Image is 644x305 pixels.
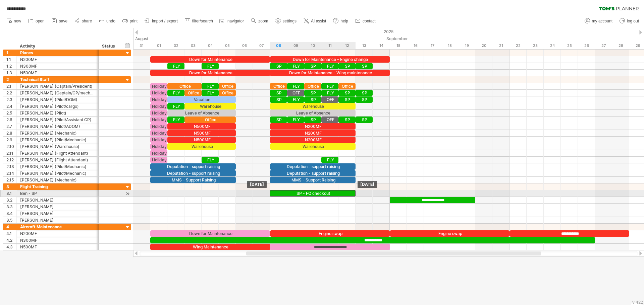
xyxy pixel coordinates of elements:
a: AI assist [302,17,328,25]
div: Aircraft Maintenance [20,224,95,230]
div: Holiday [150,130,167,136]
div: SP [304,117,321,123]
div: [PERSON_NAME] (Mechanic) [20,177,95,183]
div: SP [304,63,321,69]
div: FLY [202,90,219,96]
div: 3.5 [6,217,16,223]
div: FLY [321,63,338,69]
div: Office [304,83,321,89]
div: N200MF [270,137,356,143]
div: FLY [287,83,304,89]
div: FLY [287,96,304,103]
div: 2.14 [6,170,16,176]
a: undo [97,17,117,25]
span: contact [363,19,376,23]
div: Show Legend [631,303,642,305]
div: Sunday, 31 August 2025 [133,42,150,49]
div: N200MF [270,130,356,136]
div: Saturday, 20 September 2025 [475,42,492,49]
div: FLY [167,63,184,69]
div: FLY [321,83,338,89]
a: help [331,17,350,25]
div: SP [338,96,356,103]
span: undo [106,19,115,23]
div: Tuesday, 2 September 2025 [167,42,184,49]
div: 3.2 [6,197,16,203]
div: Warehouse [167,143,236,150]
div: SP - FO checkout [270,190,356,197]
div: 2.11 [6,150,16,156]
span: zoom [258,19,268,23]
div: 2.6 [6,117,16,123]
div: Holiday [150,123,167,130]
div: 2.5 [6,110,16,116]
span: my account [592,19,612,23]
div: Holiday [150,143,167,150]
div: scroll to activity [124,190,131,197]
div: 4.2 [6,237,16,243]
a: zoom [249,17,270,25]
div: [PERSON_NAME] (Captain/CP/mechanic) [20,90,95,96]
div: Friday, 19 September 2025 [458,42,475,49]
div: Down for Maintenance [150,56,270,63]
span: save [59,19,67,23]
div: Holiday [150,117,167,123]
div: 2.13 [6,163,16,170]
div: [PERSON_NAME] (Mechanic) [20,130,95,136]
div: Thursday, 4 September 2025 [202,42,219,49]
div: Sunday, 7 September 2025 [253,42,270,49]
div: Wednesday, 3 September 2025 [184,42,202,49]
div: N200MF [20,56,95,63]
div: 2.7 [6,123,16,130]
div: Down for Maintenance [150,70,270,76]
div: 1 [6,50,16,56]
div: [DATE] [358,181,377,188]
div: Thursday, 25 September 2025 [561,42,578,49]
div: N500MF [167,137,236,143]
div: 3.4 [6,210,16,217]
div: FLY [202,63,219,69]
div: v 422 [632,300,643,305]
a: navigator [218,17,246,25]
div: FLY [167,103,184,109]
span: share [82,19,92,23]
div: FLY [321,90,338,96]
span: log out [627,19,639,23]
div: SP [356,96,373,103]
a: share [73,17,94,25]
div: 4 [6,224,16,230]
div: Holiday [150,137,167,143]
div: Sunday, 14 September 2025 [373,42,390,49]
span: open [36,19,45,23]
div: 4.3 [6,244,16,250]
div: 2.1 [6,83,16,89]
a: settings [274,17,299,25]
div: [PERSON_NAME] [20,217,95,223]
div: Tuesday, 23 September 2025 [527,42,544,49]
div: Technical Staff [20,76,95,83]
div: Office [270,83,287,89]
div: SP [270,90,287,96]
div: SP [356,117,373,123]
div: Warehouse [184,103,236,109]
div: Office [167,83,202,89]
div: 1.1 [6,56,16,63]
div: Holiday [150,103,167,109]
div: [PERSON_NAME] (Pilot) [20,110,95,116]
div: FLY [167,90,184,96]
div: 1.2 [6,63,16,69]
div: Thursday, 18 September 2025 [441,42,458,49]
span: settings [283,19,297,23]
div: [PERSON_NAME] (Warehouse) [20,143,95,150]
div: Holiday [150,90,167,96]
div: SP [356,90,373,96]
div: SP [270,117,287,123]
div: Flight Training [20,183,95,190]
div: Friday, 5 September 2025 [219,42,236,49]
div: [PERSON_NAME] (Pilot/ADOM) [20,123,95,130]
div: Down for Maintenance - Wing maintenance [270,70,390,76]
div: 4.1 [6,230,16,237]
div: Deputation - support raising [270,163,356,170]
span: import / export [152,19,178,23]
div: Tuesday, 16 September 2025 [407,42,424,49]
